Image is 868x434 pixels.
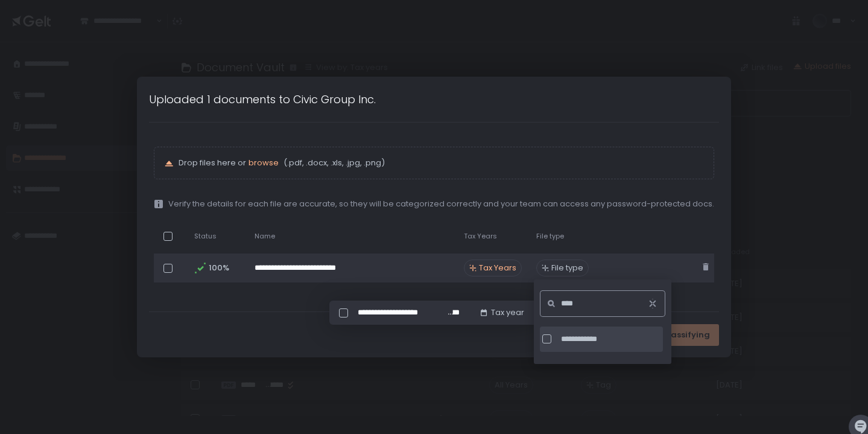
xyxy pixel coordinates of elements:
[255,232,275,241] span: Name
[464,232,497,241] span: Tax Years
[479,307,524,318] button: Tax year
[536,232,564,241] span: File type
[209,263,228,273] span: 100%
[194,232,217,241] span: Status
[168,199,714,209] span: Verify the details for each file are accurate, so they will be categorized correctly and your tea...
[249,158,279,168] button: browse
[479,263,516,273] span: Tax Years
[179,158,704,168] p: Drop files here or
[281,158,385,168] span: (.pdf, .docx, .xls, .jpg, .png)
[249,157,279,168] span: browse
[149,91,376,107] h1: Uploaded 1 documents to Civic Group Inc.
[551,263,583,273] span: File type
